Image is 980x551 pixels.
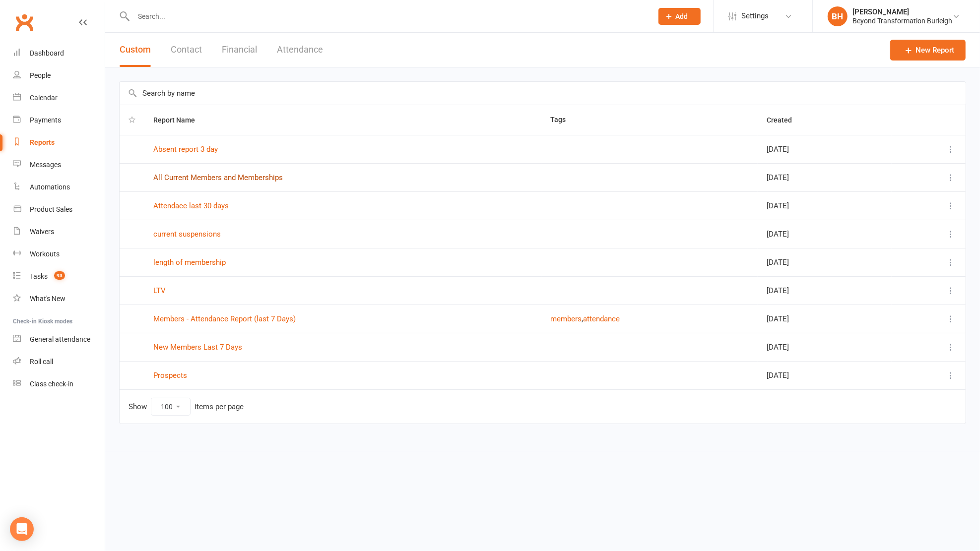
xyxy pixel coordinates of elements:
[828,6,848,26] div: BH
[583,313,620,325] button: attendance
[10,517,34,541] div: Open Intercom Messenger
[541,105,758,135] th: Tags
[153,343,242,352] a: New Members Last 7 Days
[153,371,187,380] a: Prospects
[13,198,105,221] a: Product Sales
[30,49,64,57] div: Dashboard
[131,9,646,23] input: Search...
[13,64,105,87] a: People
[13,243,105,265] a: Workouts
[195,403,244,411] div: items per page
[153,230,221,239] a: current suspensions
[758,333,892,361] td: [DATE]
[13,87,105,109] a: Calendar
[13,154,105,176] a: Messages
[12,10,37,35] a: Clubworx
[30,116,61,124] div: Payments
[758,191,892,220] td: [DATE]
[153,258,226,267] a: length of membership
[153,114,206,126] button: Report Name
[13,131,105,154] a: Reports
[767,116,803,124] span: Created
[222,33,257,67] button: Financial
[129,398,244,416] div: Show
[54,271,65,280] span: 93
[550,313,582,325] button: members
[30,138,55,146] div: Reports
[30,71,51,79] div: People
[153,201,229,210] a: Attendace last 30 days
[758,220,892,248] td: [DATE]
[153,286,166,295] a: LTV
[13,373,105,395] a: Class kiosk mode
[30,161,61,169] div: Messages
[13,265,105,288] a: Tasks 93
[13,176,105,198] a: Automations
[658,8,701,25] button: Add
[153,116,206,124] span: Report Name
[120,82,966,105] input: Search by name
[30,183,70,191] div: Automations
[153,173,283,182] a: All Current Members and Memberships
[890,40,966,61] a: New Report
[30,295,65,303] div: What's New
[30,94,58,102] div: Calendar
[30,335,90,343] div: General attendance
[30,250,60,258] div: Workouts
[30,205,72,213] div: Product Sales
[13,42,105,64] a: Dashboard
[30,358,53,366] div: Roll call
[13,328,105,351] a: General attendance kiosk mode
[153,145,218,154] a: Absent report 3 day
[758,163,892,191] td: [DATE]
[758,248,892,276] td: [DATE]
[30,380,73,388] div: Class check-in
[153,314,296,323] a: Members - Attendance Report (last 7 Days)
[171,33,202,67] button: Contact
[13,351,105,373] a: Roll call
[676,12,688,20] span: Add
[277,33,323,67] button: Attendance
[30,228,54,236] div: Waivers
[582,314,583,323] span: ,
[758,361,892,389] td: [DATE]
[13,221,105,243] a: Waivers
[852,16,952,25] div: Beyond Transformation Burleigh
[13,109,105,131] a: Payments
[13,288,105,310] a: What's New
[758,135,892,163] td: [DATE]
[758,276,892,305] td: [DATE]
[758,305,892,333] td: [DATE]
[852,7,952,16] div: [PERSON_NAME]
[30,272,48,280] div: Tasks
[741,5,769,27] span: Settings
[120,33,151,67] button: Custom
[767,114,803,126] button: Created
